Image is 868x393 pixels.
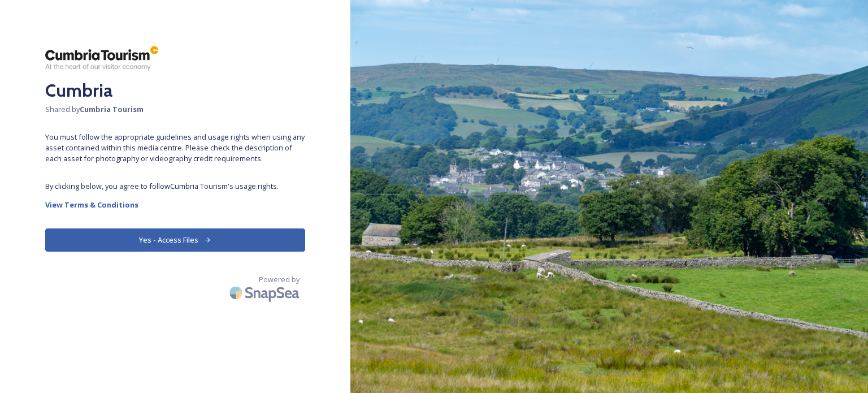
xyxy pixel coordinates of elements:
button: Yes - Access Files [45,228,305,252]
img: ct_logo.png [45,45,158,71]
strong: Cumbria Tourism [80,104,144,114]
span: Shared by [45,104,305,115]
span: Powered by [259,274,300,285]
span: You must follow the appropriate guidelines and usage rights when using any asset contained within... [45,132,305,165]
h2: Cumbria [45,77,305,104]
img: SnapSea Logo [226,279,305,306]
a: View Terms & Conditions [45,198,305,211]
span: By clicking below, you agree to follow Cumbria Tourism 's usage rights. [45,181,305,192]
strong: View Terms & Conditions [45,200,138,210]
